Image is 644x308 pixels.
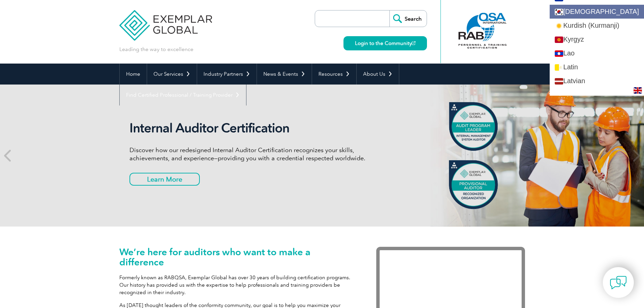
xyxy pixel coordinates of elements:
img: lv [555,78,563,85]
p: Leading the way to excellence [119,46,193,53]
a: Kurdish (Kurmanji) [550,19,644,32]
a: Kyrgyz [550,32,644,46]
p: Discover how our redesigned Internal Auditor Certification recognizes your skills, achievements, ... [129,146,383,162]
a: Resources [312,64,356,85]
img: ku [555,23,563,29]
a: Home [120,64,147,85]
img: la [555,64,563,71]
a: Our Services [147,64,197,85]
a: About Us [357,64,399,85]
input: Search [389,10,427,27]
h2: Internal Auditor Certification [129,120,383,136]
a: Latin [550,60,644,74]
img: contact-chat.png [610,274,627,291]
img: open_square.png [412,41,415,45]
a: Latvian [550,74,644,88]
a: Learn More [129,173,200,186]
a: Industry Partners [197,64,257,85]
p: Formerly known as RABQSA, Exemplar Global has over 30 years of building certification programs. O... [119,274,356,296]
a: Login to the Community [343,36,427,50]
a: News & Events [257,64,312,85]
a: [DEMOGRAPHIC_DATA] [550,5,644,19]
a: Lao [550,46,644,60]
img: lo [555,50,563,57]
img: ko [555,9,563,15]
a: Find Certified Professional / Training Provider [120,85,246,105]
img: en [634,87,642,94]
img: ky [555,37,563,43]
h1: We’re here for auditors who want to make a difference [119,247,356,267]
